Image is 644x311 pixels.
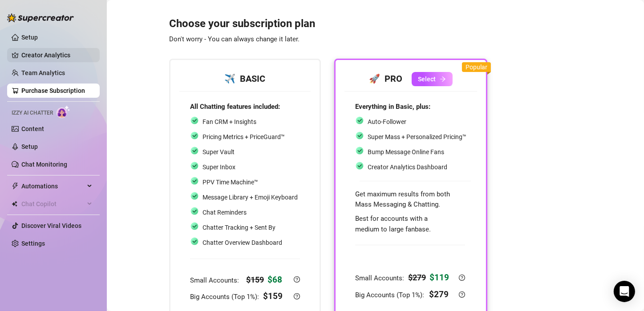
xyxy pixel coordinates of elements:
img: svg%3e [190,237,199,246]
span: Automations [21,179,85,193]
img: svg%3e [190,176,199,185]
a: Purchase Subscription [21,87,85,94]
span: question-circle [459,275,465,281]
span: question-circle [294,276,300,283]
span: Izzy AI Chatter [12,109,53,117]
span: PPV Time Machine™ [203,179,258,186]
strong: All Chatting features included: [190,103,280,111]
span: Best for accounts with a medium to large fanbase. [355,215,431,233]
img: svg%3e [190,161,199,170]
img: svg%3e [355,161,364,170]
strong: Everything in Basic, plus: [355,103,430,111]
span: question-circle [459,291,465,298]
span: Small Accounts: [190,276,241,284]
strong: $ 68 [267,275,282,285]
strong: $ 159 [263,291,283,301]
div: Open Intercom Messenger [614,281,635,302]
img: Chat Copilot [12,201,17,207]
span: Creator Analytics Dashboard [368,163,447,171]
span: thunderbolt [12,183,19,190]
img: svg%3e [190,222,199,231]
a: Discover Viral Videos [21,222,81,229]
span: Message Library + Emoji Keyboard [203,194,298,201]
span: Super Mass + Personalized Pricing™ [368,133,466,140]
span: Chat Reminders [203,209,247,216]
img: svg%3e [190,116,199,125]
span: Big Accounts (Top 1%): [355,291,426,299]
img: svg%3e [190,146,199,155]
img: svg%3e [355,116,364,125]
img: svg%3e [190,131,199,140]
img: svg%3e [355,131,364,140]
strong: $ 279 [408,273,426,282]
a: Content [21,125,44,132]
span: Chatter Overview Dashboard [203,239,282,246]
img: svg%3e [355,146,364,155]
span: Super Vault [203,148,235,155]
a: Setup [21,143,38,150]
img: logo-BBDzfeDw.svg [7,13,74,22]
button: Selectarrow-right [412,72,453,86]
h3: Choose your subscription plan [169,17,487,45]
span: Fan CRM + Insights [203,118,256,125]
span: Big Accounts (Top 1%): [190,293,261,301]
span: arrow-right [440,76,446,82]
a: Team Analytics [21,69,65,76]
span: Small Accounts: [355,274,406,282]
span: Popular [466,64,487,71]
strong: $ 119 [429,272,449,283]
strong: 🚀 PRO [369,73,403,84]
span: Don't worry - You can always change it later. [169,35,300,43]
span: Chat Copilot [21,197,85,211]
img: AI Chatter [57,105,70,118]
span: Get maximum results from both Mass Messaging & Chatting. [355,190,450,209]
img: svg%3e [190,207,199,215]
span: Select [418,76,436,83]
a: Setup [21,34,38,41]
a: Chat Monitoring [21,161,67,168]
a: Settings [21,240,45,247]
span: Pricing Metrics + PriceGuard™ [203,133,285,140]
strong: $ 279 [429,289,449,299]
img: svg%3e [190,191,199,200]
span: question-circle [294,293,300,299]
strong: $ 159 [246,275,264,284]
span: Chatter Tracking + Sent By [203,224,275,231]
span: Super Inbox [203,163,235,171]
span: Bump Message Online Fans [368,148,444,155]
strong: ✈️ BASIC [225,73,266,84]
span: Auto-Follower [368,118,406,125]
a: Creator Analytics [21,48,93,62]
